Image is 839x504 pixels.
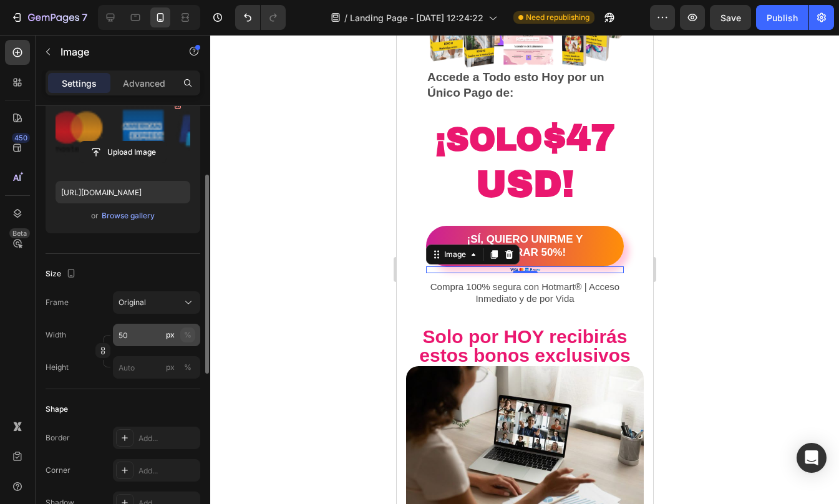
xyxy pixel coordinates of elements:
[46,432,70,443] div: Border
[9,331,247,490] img: image_demo.jpg
[101,210,155,222] button: Browse gallery
[46,297,69,308] label: Frame
[9,228,30,238] div: Beta
[79,141,167,163] button: Upload Image
[767,11,798,24] div: Publish
[91,208,99,223] span: or
[166,362,175,373] div: px
[350,11,483,24] span: Landing Page - [DATE] 12:24:22
[235,5,286,30] div: Undo/Redo
[102,210,155,221] div: Browse gallery
[720,12,741,23] span: Save
[113,356,200,379] input: px%
[46,465,70,476] div: Corner
[344,11,347,24] span: /
[756,5,808,30] button: Publish
[184,329,192,341] div: %
[46,329,66,341] label: Width
[46,362,69,373] label: Height
[163,360,178,375] button: %
[166,329,175,341] div: px
[113,291,200,314] button: Original
[184,362,192,373] div: %
[163,327,178,342] button: %
[123,77,165,90] p: Advanced
[180,327,195,342] button: px
[119,297,146,308] span: Original
[797,443,827,473] div: Open Intercom Messenger
[397,35,653,504] iframe: Design area
[526,12,589,23] span: Need republishing
[46,404,68,415] div: Shape
[5,5,93,30] button: 7
[56,181,190,203] input: https://example.com/image.jpg
[46,266,79,283] div: Size
[710,5,751,30] button: Save
[113,324,200,346] input: px%
[180,360,195,375] button: px
[138,433,197,444] div: Add...
[138,465,197,477] div: Add...
[61,44,167,59] p: Image
[62,77,97,90] p: Settings
[12,133,30,143] div: 450
[82,10,87,25] p: 7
